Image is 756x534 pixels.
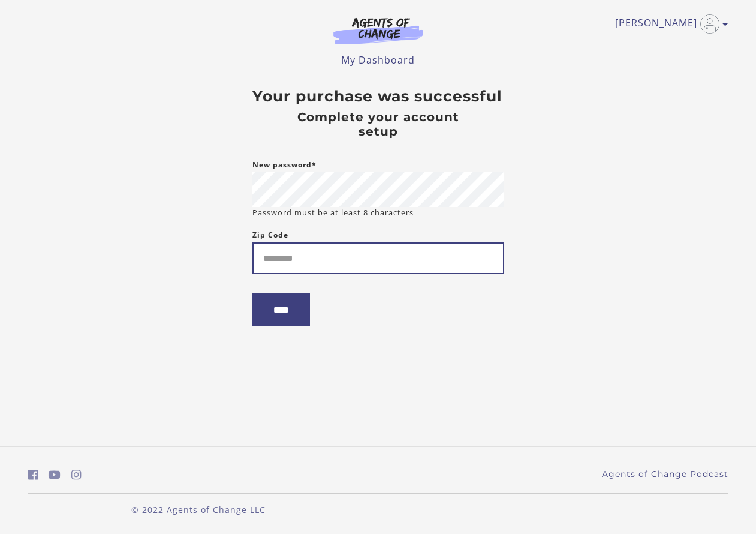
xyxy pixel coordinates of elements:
a: https://www.instagram.com/agentsofchangeprep/ (Open in a new window) [71,466,82,484]
img: Agents of Change Logo [321,17,436,44]
small: Password must be at least 8 characters [252,207,414,218]
a: https://www.facebook.com/groups/aswbtestprep (Open in a new window) [28,466,38,484]
a: https://www.youtube.com/c/AgentsofChangeTestPrepbyMeaganMitchell (Open in a new window) [49,466,61,484]
i: https://www.instagram.com/agentsofchangeprep/ (Open in a new window) [71,469,82,481]
a: Toggle menu [615,14,722,34]
label: New password* [252,158,317,172]
a: Agents of Change Podcast [602,468,728,481]
p: © 2022 Agents of Change LLC [28,503,369,516]
label: Zip Code [252,228,288,242]
h4: Complete your account setup [278,110,479,139]
a: My Dashboard [341,53,415,67]
i: https://www.youtube.com/c/AgentsofChangeTestPrepbyMeaganMitchell (Open in a new window) [49,469,61,481]
i: https://www.facebook.com/groups/aswbtestprep (Open in a new window) [28,469,38,481]
h3: Your purchase was successful [252,87,504,105]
